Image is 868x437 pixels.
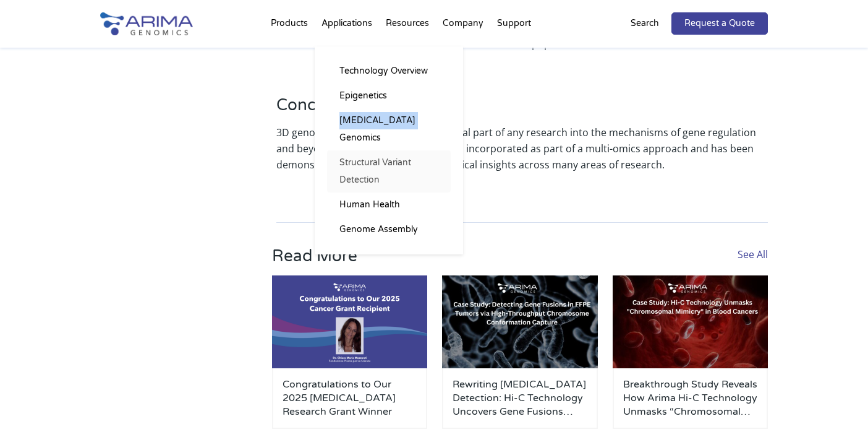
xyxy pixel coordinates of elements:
img: Arima-Genomics-logo [100,12,193,35]
p: 3D genomics is an emerging but essential part of any research into the mechanisms of gene regulat... [276,124,768,183]
a: Congratulations to Our 2025 [MEDICAL_DATA] Research Grant Winner [283,378,417,418]
a: Rewriting [MEDICAL_DATA] Detection: Hi-C Technology Uncovers Gene Fusions Missed by Standard Methods [453,378,587,418]
img: Arima-March-Blog-Post-Banner-1-500x300.jpg [613,275,768,369]
img: Arima-March-Blog-Post-Banner-2-500x300.jpg [442,275,597,369]
h3: Conclusions [276,95,768,124]
p: Search [631,15,659,32]
a: Request a Quote [671,12,768,35]
a: Structural Variant Detection [327,150,451,193]
h3: Read More [272,246,514,275]
a: Human Health [327,193,451,217]
a: Breakthrough Study Reveals How Arima Hi-C Technology Unmasks “Chromosomal Mimicry” in Blood Cancers [623,378,757,418]
a: Genome Assembly [327,217,451,242]
a: Epigenetics [327,84,451,108]
a: See All [738,248,768,261]
a: Technology Overview [327,59,451,84]
img: genome-assembly-grant-2025-500x300.png [272,275,427,369]
a: [MEDICAL_DATA] Genomics [327,108,451,150]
